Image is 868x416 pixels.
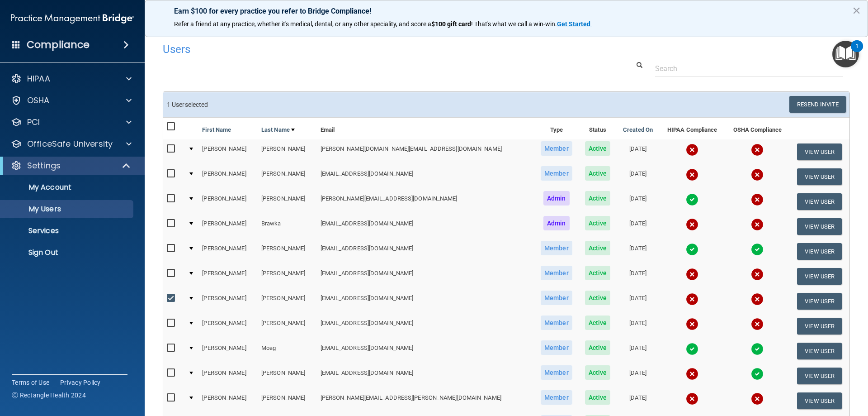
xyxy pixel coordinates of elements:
button: View User [797,343,842,359]
td: [PERSON_NAME] [198,388,258,413]
img: cross.ca9f0e7f.svg [751,268,764,281]
td: [DATE] [617,239,659,264]
td: Moag [258,339,317,363]
span: Active [585,216,611,230]
button: View User [797,243,842,260]
button: View User [797,218,842,235]
td: [DATE] [617,388,659,413]
button: Open Resource Center, 1 new notification [832,41,859,67]
span: Active [585,390,611,405]
span: Member [541,141,572,156]
td: [PERSON_NAME] [198,314,258,339]
td: [PERSON_NAME] [258,189,317,214]
p: HIPAA [27,73,50,84]
a: Get Started [557,20,592,28]
td: [DATE] [617,139,659,164]
td: [DATE] [617,164,659,189]
td: [EMAIL_ADDRESS][DOMAIN_NAME] [317,264,534,289]
p: OSHA [27,95,50,106]
p: My Users [6,205,129,214]
button: View User [797,193,842,210]
span: Active [585,141,611,156]
img: tick.e7d51cea.svg [686,343,698,355]
span: Member [541,316,572,330]
p: Earn $100 for every practice you refer to Bridge Compliance! [174,7,839,15]
a: PCI [11,117,132,128]
td: [EMAIL_ADDRESS][DOMAIN_NAME] [317,289,534,314]
span: Refer a friend at any practice, whether it's medical, dental, or any other speciality, and score a [174,20,431,28]
td: [EMAIL_ADDRESS][DOMAIN_NAME] [317,214,534,239]
strong: Get Started [557,20,590,28]
td: [PERSON_NAME] [258,388,317,413]
button: View User [797,318,842,335]
td: [DATE] [617,339,659,363]
span: Member [541,241,572,255]
img: cross.ca9f0e7f.svg [751,293,764,306]
a: Last Name [261,124,295,135]
img: tick.e7d51cea.svg [751,343,764,355]
h4: Compliance [27,38,90,51]
img: cross.ca9f0e7f.svg [686,318,698,330]
span: ! That's what we call a win-win. [471,20,557,28]
img: cross.ca9f0e7f.svg [751,168,764,181]
th: HIPAA Compliance [659,118,725,139]
img: cross.ca9f0e7f.svg [751,218,764,231]
a: Terms of Use [12,378,49,387]
td: [PERSON_NAME] [198,139,258,164]
td: [DATE] [617,264,659,289]
td: [DATE] [617,289,659,314]
td: [PERSON_NAME] [198,289,258,314]
td: [PERSON_NAME] [198,239,258,264]
img: cross.ca9f0e7f.svg [751,318,764,330]
a: First Name [202,124,231,135]
span: Member [541,291,572,305]
td: [PERSON_NAME][DOMAIN_NAME][EMAIL_ADDRESS][DOMAIN_NAME] [317,139,534,164]
span: Active [585,166,611,181]
span: Active [585,365,611,380]
td: [EMAIL_ADDRESS][DOMAIN_NAME] [317,314,534,339]
td: [PERSON_NAME] [198,164,258,189]
td: [PERSON_NAME][EMAIL_ADDRESS][PERSON_NAME][DOMAIN_NAME] [317,388,534,413]
td: [DATE] [617,189,659,214]
button: View User [797,392,842,409]
td: [DATE] [617,214,659,239]
td: [DATE] [617,363,659,388]
td: [PERSON_NAME] [258,139,317,164]
h6: 1 User selected [167,101,500,108]
span: Active [585,316,611,330]
span: Active [585,291,611,305]
td: [PERSON_NAME] [198,339,258,363]
button: View User [797,268,842,285]
span: Admin [543,216,570,230]
button: View User [797,168,842,185]
span: Member [541,166,572,181]
img: cross.ca9f0e7f.svg [686,392,698,405]
a: OSHA [11,95,132,106]
span: Ⓒ Rectangle Health 2024 [12,391,86,400]
td: [PERSON_NAME] [258,289,317,314]
p: Settings [27,160,61,171]
button: Resend Invite [789,96,846,113]
td: Brawka [258,214,317,239]
td: [EMAIL_ADDRESS][DOMAIN_NAME] [317,363,534,388]
span: Member [541,390,572,405]
img: cross.ca9f0e7f.svg [751,143,764,156]
td: [PERSON_NAME] [198,214,258,239]
button: View User [797,143,842,160]
button: Close [852,3,861,18]
span: Active [585,241,611,255]
td: [DATE] [617,314,659,339]
span: Admin [543,191,570,206]
p: OfficeSafe University [27,139,113,149]
img: cross.ca9f0e7f.svg [751,193,764,206]
img: cross.ca9f0e7f.svg [751,392,764,405]
img: cross.ca9f0e7f.svg [686,268,698,281]
td: [EMAIL_ADDRESS][DOMAIN_NAME] [317,339,534,363]
a: Settings [11,160,131,171]
td: [PERSON_NAME] [258,264,317,289]
td: [PERSON_NAME] [258,314,317,339]
img: tick.e7d51cea.svg [686,243,698,256]
img: tick.e7d51cea.svg [751,243,764,256]
button: View User [797,293,842,310]
span: Member [541,266,572,280]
